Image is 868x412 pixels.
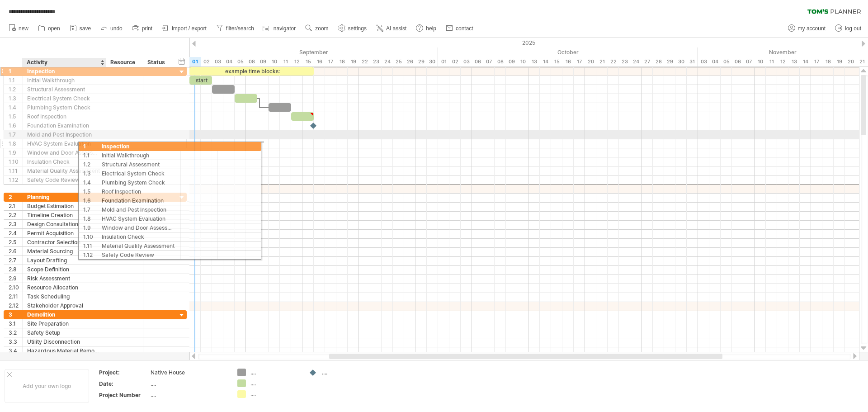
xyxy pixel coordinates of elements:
[359,57,370,66] div: Monday, 22 September 2025
[9,274,22,283] div: 2.9
[27,103,101,112] div: Plumbing System Check
[160,23,209,34] a: import / export
[325,57,336,66] div: Wednesday, 17 September 2025
[27,139,101,148] div: HVAC System Evaluation
[664,57,675,66] div: Wednesday, 29 October 2025
[27,112,101,121] div: Roof Inspection
[9,85,22,94] div: 1.2
[302,57,314,66] div: Monday, 15 September 2025
[755,57,766,66] div: Monday, 10 November 2025
[528,57,540,66] div: Monday, 13 October 2025
[9,337,22,346] div: 3.3
[189,67,314,76] div: example time blocks:
[596,57,608,66] div: Tuesday, 21 October 2025
[27,202,101,210] div: Budget Estimation
[214,23,257,34] a: filter/search
[27,94,101,103] div: Electrical System Check
[48,25,60,32] span: open
[99,391,149,399] div: Project Number
[27,130,101,139] div: Mold and Pest Inspection
[99,380,149,388] div: Date:
[562,57,574,66] div: Thursday, 16 October 2025
[27,67,101,76] div: Inspection
[574,57,585,66] div: Friday, 17 October 2025
[9,139,22,148] div: 1.8
[404,57,415,66] div: Friday, 26 September 2025
[27,283,101,292] div: Resource Allocation
[27,211,101,219] div: Timeline Creation
[99,369,149,376] div: Project:
[811,57,822,66] div: Monday, 17 November 2025
[80,25,91,32] span: save
[172,25,207,32] span: import / export
[438,57,449,66] div: Wednesday, 1 October 2025
[9,157,22,166] div: 1.10
[798,25,826,32] span: my account
[653,57,664,66] div: Tuesday, 28 October 2025
[27,319,101,328] div: Site Preparation
[303,23,331,34] a: zoom
[274,25,296,32] span: navigator
[415,57,427,66] div: Monday, 29 September 2025
[314,57,325,66] div: Tuesday, 16 September 2025
[517,57,528,66] div: Friday, 10 October 2025
[642,57,653,66] div: Monday, 27 October 2025
[608,57,619,66] div: Wednesday, 22 October 2025
[443,23,476,34] a: contact
[393,57,404,66] div: Thursday, 25 September 2025
[834,57,845,66] div: Wednesday, 19 November 2025
[6,23,31,34] a: new
[261,23,298,34] a: navigator
[27,346,101,355] div: Hazardous Material Removal
[250,390,300,398] div: ....
[9,175,22,184] div: 1.12
[382,57,393,66] div: Wednesday, 24 September 2025
[223,57,235,66] div: Thursday, 4 September 2025
[27,220,101,228] div: Design Consultation
[374,23,409,34] a: AI assist
[5,369,89,403] div: Add your own logo
[9,121,22,130] div: 1.6
[27,301,101,310] div: Stakeholder Approval
[250,379,300,387] div: ....
[110,58,138,67] div: Resource
[630,57,642,66] div: Friday, 24 October 2025
[9,67,22,76] div: 1
[732,57,743,66] div: Thursday, 6 November 2025
[9,103,22,112] div: 1.4
[472,57,483,66] div: Monday, 6 October 2025
[414,23,439,34] a: help
[27,310,101,319] div: Demolition
[27,265,101,274] div: Scope Definition
[777,57,788,66] div: Wednesday, 12 November 2025
[9,310,22,319] div: 3
[280,57,291,66] div: Thursday, 11 September 2025
[9,211,22,219] div: 2.2
[189,76,212,85] div: start
[98,23,125,34] a: undo
[856,57,868,66] div: Friday, 21 November 2025
[269,57,280,66] div: Wednesday, 10 September 2025
[461,57,472,66] div: Friday, 3 October 2025
[27,256,101,265] div: Layout Drafting
[322,369,371,376] div: ....
[9,94,22,103] div: 1.3
[257,57,269,66] div: Tuesday, 9 September 2025
[110,25,123,32] span: undo
[370,57,382,66] div: Tuesday, 23 September 2025
[709,57,721,66] div: Tuesday, 4 November 2025
[250,369,300,376] div: ....
[9,220,22,228] div: 2.3
[9,202,22,210] div: 2.1
[800,57,811,66] div: Friday, 14 November 2025
[687,57,698,66] div: Friday, 31 October 2025
[675,57,687,66] div: Thursday, 30 October 2025
[235,57,246,66] div: Friday, 5 September 2025
[336,23,369,34] a: settings
[151,391,226,399] div: ....
[9,130,22,139] div: 1.7
[698,57,709,66] div: Monday, 3 November 2025
[788,57,800,66] div: Thursday, 13 November 2025
[9,346,22,355] div: 3.4
[151,380,226,388] div: ....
